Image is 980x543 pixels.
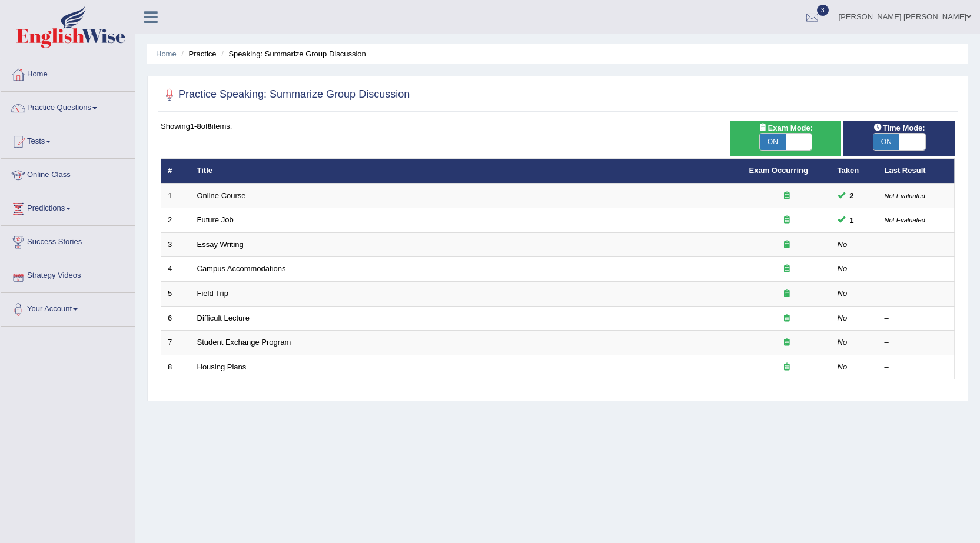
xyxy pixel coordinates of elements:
em: No [838,314,848,322]
em: No [838,338,848,347]
div: – [885,264,948,275]
em: No [838,289,848,298]
div: Exam occurring question [749,191,825,202]
span: Time Mode: [869,122,930,134]
a: Tests [1,125,135,155]
em: No [838,264,848,273]
em: No [838,240,848,249]
b: 8 [208,122,212,131]
th: Title [191,159,743,184]
a: Housing Plans [197,362,247,371]
em: No [838,362,848,371]
div: – [885,362,948,373]
a: Difficult Lecture [197,314,250,322]
div: Exam occurring question [749,362,825,373]
a: Campus Accommodations [197,264,286,273]
span: ON [760,134,786,150]
div: Showing of items. [161,121,955,132]
span: You can still take this question [845,214,859,226]
a: Success Stories [1,226,135,255]
td: 4 [161,257,191,282]
div: – [885,337,948,348]
div: Show exams occurring in exams [730,121,841,156]
td: 7 [161,331,191,355]
a: Home [1,58,135,88]
a: Exam Occurring [749,166,808,175]
div: Exam occurring question [749,313,825,324]
a: Future Job [197,215,234,224]
div: – [885,313,948,324]
th: Last Result [878,159,955,184]
div: Exam occurring question [749,337,825,348]
th: Taken [831,159,878,184]
a: Online Course [197,191,246,200]
a: Predictions [1,192,135,222]
td: 5 [161,282,191,307]
div: Exam occurring question [749,215,825,226]
a: Student Exchange Program [197,338,291,347]
div: – [885,239,948,251]
a: Field Trip [197,289,228,298]
td: 8 [161,355,191,379]
a: Essay Writing [197,240,244,249]
span: Exam Mode: [754,122,818,134]
small: Not Evaluated [885,216,925,224]
span: You can still take this question [845,189,859,202]
a: Home [156,49,177,58]
td: 2 [161,208,191,233]
div: Exam occurring question [749,288,825,299]
a: Your Account [1,293,135,322]
div: – [885,288,948,299]
div: Exam occurring question [749,239,825,251]
td: 3 [161,232,191,257]
span: ON [873,134,899,150]
a: Online Class [1,159,135,188]
li: Speaking: Summarize Group Discussion [218,48,366,59]
div: Exam occurring question [749,264,825,275]
span: 3 [817,5,829,16]
b: 1-8 [190,122,201,131]
li: Practice [178,48,216,59]
td: 1 [161,184,191,208]
td: 6 [161,306,191,331]
th: # [161,159,191,184]
a: Strategy Videos [1,259,135,289]
h2: Practice Speaking: Summarize Group Discussion [161,86,410,104]
a: Practice Questions [1,92,135,121]
small: Not Evaluated [885,192,925,199]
